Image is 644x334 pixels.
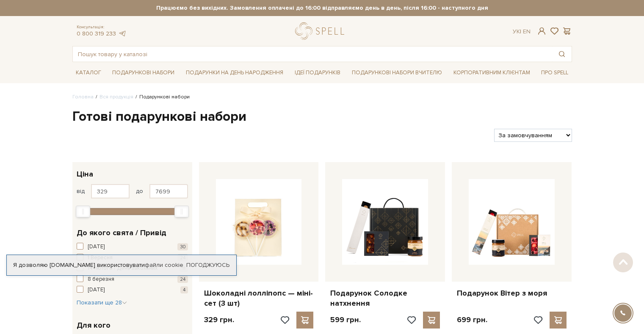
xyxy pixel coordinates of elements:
[91,184,130,198] input: Ціна
[76,206,90,217] div: Min
[513,28,531,35] div: Ук
[186,261,229,269] a: Погоджуюсь
[7,261,236,269] div: Я дозволяю [DOMAIN_NAME] використовувати
[136,187,143,195] span: до
[523,28,531,35] a: En
[291,66,344,79] a: Ідеї подарунків
[180,286,188,293] span: 4
[182,66,287,79] a: Подарунки на День народження
[88,254,113,262] span: 1 Вересня
[88,286,105,294] span: [DATE]
[149,184,188,198] input: Ціна
[295,22,348,40] a: logo
[72,4,572,12] strong: Працюємо без вихідних. Замовлення оплачені до 16:00 відправляємо день в день, після 16:00 - насту...
[177,243,188,250] span: 30
[145,261,183,269] a: файли cookie
[174,206,189,217] div: Max
[177,276,188,283] span: 24
[109,66,178,79] a: Подарункові набори
[118,30,127,37] a: telegram
[348,65,445,80] a: Подарункові набори Вчителю
[77,320,111,331] span: Для кого
[204,288,314,308] a: Шоколадні лолліпопс — міні-сет (3 шт)
[330,315,361,325] p: 599 грн.
[77,299,127,306] span: Показати ще 28
[204,315,234,325] p: 329 грн.
[72,94,94,100] a: Головна
[457,288,567,298] a: Подарунок Вітер з моря
[77,30,116,37] a: 0 800 319 233
[72,108,572,126] h1: Готові подарункові набори
[77,275,188,284] button: 8 березня 24
[77,187,85,195] span: від
[450,66,533,79] a: Корпоративним клієнтам
[77,286,188,294] button: [DATE] 4
[77,254,188,262] button: 1 Вересня 24
[552,46,572,62] button: Пошук товару у каталозі
[77,24,127,30] span: Консультація:
[88,275,114,284] span: 8 березня
[100,94,133,100] a: Вся продукція
[538,66,572,79] a: Про Spell
[77,227,166,239] span: До якого свята / Привід
[177,254,188,261] span: 24
[73,46,552,62] input: Пошук товару у каталозі
[330,288,440,308] a: Подарунок Солодке натхнення
[457,315,487,325] p: 699 грн.
[77,299,127,307] button: Показати ще 28
[77,243,188,251] button: [DATE] 30
[520,28,521,35] span: |
[88,243,105,251] span: [DATE]
[77,168,93,180] span: Ціна
[133,93,190,101] li: Подарункові набори
[72,66,105,79] a: Каталог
